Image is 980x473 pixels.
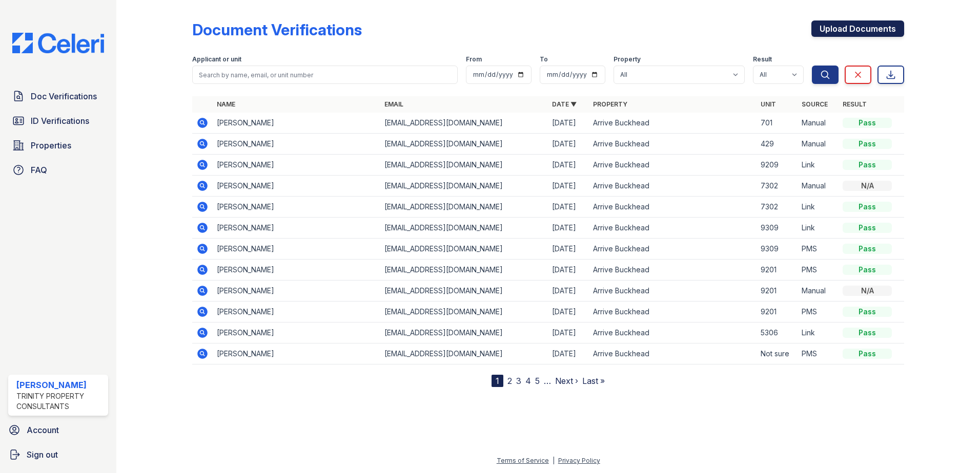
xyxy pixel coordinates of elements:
td: [EMAIL_ADDRESS][DOMAIN_NAME] [380,260,548,281]
td: [DATE] [548,218,589,239]
div: Pass [843,160,892,170]
td: PMS [798,260,839,281]
a: Next › [555,376,578,386]
td: Link [798,322,839,343]
td: Manual [798,113,839,134]
td: [EMAIL_ADDRESS][DOMAIN_NAME] [380,176,548,197]
td: [EMAIL_ADDRESS][DOMAIN_NAME] [380,155,548,176]
td: [DATE] [548,343,589,364]
td: PMS [798,239,839,260]
td: [PERSON_NAME] [213,197,380,218]
td: PMS [798,302,839,322]
td: Arrive Buckhead [589,197,757,218]
label: Result [753,55,772,63]
td: 7302 [757,197,798,218]
td: [DATE] [548,302,589,322]
td: [PERSON_NAME] [213,302,380,322]
div: Pass [843,349,892,359]
td: [DATE] [548,322,589,343]
td: Link [798,218,839,239]
a: Sign out [4,444,112,465]
td: [EMAIL_ADDRESS][DOMAIN_NAME] [380,302,548,322]
td: Arrive Buckhead [589,260,757,281]
a: ID Verifications [8,111,108,131]
td: 9201 [757,302,798,322]
div: | [553,457,555,464]
img: CE_Logo_Blue-a8612792a0a2168367f1c8372b55b34899dd931a85d93a1a3d3e32e68fde9ad4.png [4,33,112,53]
span: FAQ [31,164,47,176]
a: 2 [507,376,512,386]
div: Pass [843,244,892,254]
span: Account [27,424,59,436]
td: [PERSON_NAME] [213,218,380,239]
label: To [540,55,548,63]
td: Arrive Buckhead [589,322,757,343]
a: Date ▼ [552,100,577,108]
div: Pass [843,118,892,128]
a: Source [802,100,828,108]
span: Sign out [27,448,58,461]
td: PMS [798,343,839,364]
a: Property [593,100,627,108]
td: Not sure [757,343,798,364]
td: [EMAIL_ADDRESS][DOMAIN_NAME] [380,343,548,364]
td: [EMAIL_ADDRESS][DOMAIN_NAME] [380,239,548,260]
td: 5306 [757,322,798,343]
td: [EMAIL_ADDRESS][DOMAIN_NAME] [380,134,548,155]
span: Doc Verifications [31,90,97,102]
td: Manual [798,134,839,155]
label: Applicant or unit [192,55,241,63]
div: [PERSON_NAME] [16,379,104,391]
td: Manual [798,281,839,302]
td: 9201 [757,260,798,281]
td: [PERSON_NAME] [213,134,380,155]
span: ID Verifications [31,115,89,127]
div: Pass [843,265,892,275]
td: [EMAIL_ADDRESS][DOMAIN_NAME] [380,281,548,302]
a: Account [4,420,112,440]
div: N/A [843,286,892,296]
div: Pass [843,139,892,149]
td: 429 [757,134,798,155]
td: 9201 [757,281,798,302]
td: [DATE] [548,155,589,176]
td: Arrive Buckhead [589,302,757,322]
a: FAQ [8,160,108,180]
a: Name [217,100,235,108]
td: [PERSON_NAME] [213,343,380,364]
label: From [466,55,482,63]
td: 701 [757,113,798,134]
td: [DATE] [548,113,589,134]
a: Upload Documents [811,20,904,37]
td: Arrive Buckhead [589,343,757,364]
td: Manual [798,176,839,197]
td: [PERSON_NAME] [213,260,380,281]
td: 7302 [757,176,798,197]
a: Properties [8,135,108,156]
a: 3 [516,376,521,386]
a: Privacy Policy [558,457,600,464]
td: Arrive Buckhead [589,239,757,260]
span: … [544,375,551,387]
td: 9209 [757,155,798,176]
td: [PERSON_NAME] [213,322,380,343]
td: Arrive Buckhead [589,134,757,155]
td: [EMAIL_ADDRESS][DOMAIN_NAME] [380,218,548,239]
td: [DATE] [548,239,589,260]
div: Pass [843,307,892,317]
div: Pass [843,328,892,338]
a: Terms of Service [497,457,549,464]
input: Search by name, email, or unit number [192,66,458,84]
td: Arrive Buckhead [589,155,757,176]
td: [PERSON_NAME] [213,281,380,302]
td: [EMAIL_ADDRESS][DOMAIN_NAME] [380,322,548,343]
a: 4 [525,376,531,386]
a: 5 [535,376,540,386]
div: Pass [843,223,892,233]
div: N/A [843,181,892,191]
div: Pass [843,202,892,212]
div: Trinity Property Consultants [16,391,104,412]
a: Last » [582,376,605,386]
td: Link [798,197,839,218]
